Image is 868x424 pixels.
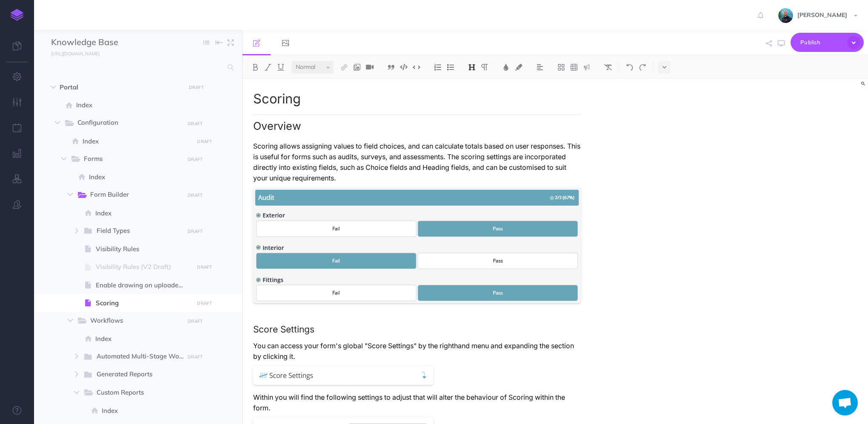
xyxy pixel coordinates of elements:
[502,64,510,71] img: Text color button
[515,64,523,71] img: Text background color button
[832,390,858,415] a: Open chat
[366,64,374,71] img: Add video button
[778,8,793,23] img: 925838e575eb33ea1a1ca055db7b09b0.jpg
[90,189,178,201] span: Form Builder
[96,244,191,254] span: Visibility Rules
[793,11,851,19] span: [PERSON_NAME]
[77,117,178,129] span: Configuration
[97,226,178,237] span: Field Types
[468,64,476,71] img: Headings dropdown button
[97,369,178,380] span: Generated Reports
[188,318,203,324] small: DRAFT
[253,92,581,106] h1: Scoring
[51,51,100,57] small: [URL][DOMAIN_NAME]
[197,301,212,306] small: DRAFT
[185,226,206,236] button: DRAFT
[277,64,285,71] img: Underline button
[353,64,361,71] img: Add image button
[185,352,206,362] button: DRAFT
[197,264,212,270] small: DRAFT
[253,392,581,413] p: Within you will find the following settings to adjust that will alter the behaviour of Scoring wi...
[51,36,151,49] input: Documentation Name
[400,64,408,70] img: Code block button
[51,60,223,75] input: Search
[194,262,215,272] button: DRAFT
[186,83,207,92] button: DRAFT
[97,387,178,398] span: Custom Reports
[340,64,348,71] img: Link button
[95,208,191,218] span: Index
[89,172,191,182] span: Index
[481,64,488,71] img: Paragraph button
[83,136,191,146] span: Index
[253,341,581,362] p: You can access your form's global "Score Settings" by the righthand menu and expanding the sectio...
[253,324,581,334] h3: Score Settings
[387,64,395,71] img: Blockquote button
[102,406,191,416] span: Index
[90,315,178,327] span: Workflows
[253,141,581,183] p: Scoring allows assigning values to field choices, and can calculate totals based on user response...
[96,262,191,272] span: Visibility Rules (V2 Draft)
[185,316,206,326] button: DRAFT
[185,190,206,200] button: DRAFT
[583,64,591,71] img: Callout dropdown menu button
[95,334,191,344] span: Index
[185,119,206,129] button: DRAFT
[188,121,203,126] small: DRAFT
[34,49,108,57] a: [URL][DOMAIN_NAME]
[264,64,272,71] img: Italic button
[447,64,454,71] img: Unordered list button
[60,82,180,92] span: Portal
[791,33,864,52] button: Publish
[76,100,191,110] span: Index
[189,85,204,90] small: DRAFT
[188,192,203,198] small: DRAFT
[413,64,420,70] img: Inline code button
[188,354,203,360] small: DRAFT
[604,64,612,71] img: Clear styles button
[800,36,843,49] span: Publish
[194,298,215,308] button: DRAFT
[185,155,206,164] button: DRAFT
[197,139,212,144] small: DRAFT
[434,64,442,71] img: Ordered list button
[251,64,259,71] img: Bold button
[570,64,578,71] img: Create table button
[84,154,178,165] span: Forms
[188,229,203,234] small: DRAFT
[639,64,646,71] img: Redo
[626,64,634,71] img: Undo
[253,115,581,132] h2: Overview
[11,9,23,21] img: logo-mark.svg
[97,351,192,362] span: Automated Multi-Stage Workflows
[188,157,203,162] small: DRAFT
[96,298,191,308] span: Scoring
[96,280,191,290] span: Enable drawing on uploaded / captured image
[194,137,215,146] button: DRAFT
[536,64,544,71] img: Alignment dropdown menu button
